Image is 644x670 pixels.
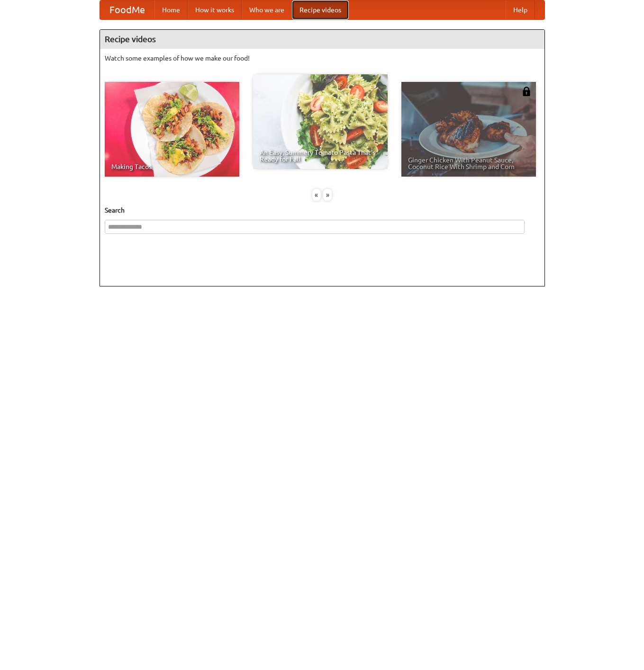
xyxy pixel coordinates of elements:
span: An Easy, Summery Tomato Pasta That's Ready for Fall [260,149,381,162]
img: 483408.png [522,87,531,96]
a: Recipe videos [292,0,349,19]
a: Home [154,0,188,19]
h4: Recipe videos [100,30,544,49]
a: Making Tacos [105,82,239,177]
a: An Easy, Summery Tomato Pasta That's Ready for Fall [253,74,388,169]
div: » [323,189,332,201]
h5: Search [105,205,540,215]
span: Making Tacos [111,163,233,170]
a: How it works [188,0,242,19]
a: FoodMe [100,0,154,19]
a: Who we are [242,0,292,19]
p: Watch some examples of how we make our food! [105,54,540,63]
div: « [312,189,321,201]
a: Help [506,0,535,19]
